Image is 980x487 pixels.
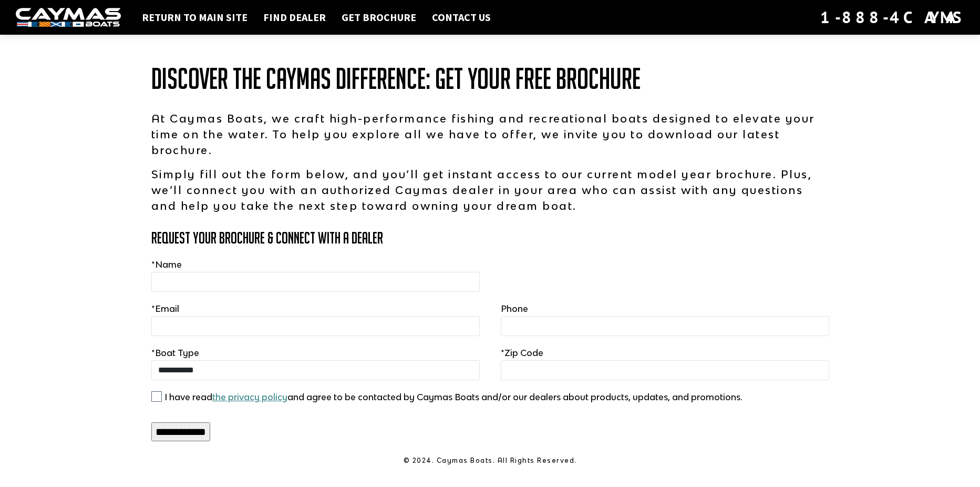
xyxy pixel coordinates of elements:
h3: Request Your Brochure & Connect with a Dealer [151,229,829,247]
p: Simply fill out the form below, and you’ll get instant access to our current model year brochure.... [151,166,829,214]
label: Zip Code [501,347,543,359]
label: Email [151,302,179,315]
label: Phone [501,302,528,315]
label: I have read and agree to be contacted by Caymas Boats and/or our dealers about products, updates,... [164,391,742,403]
p: © 2024. Caymas Boats. All Rights Reserved. [151,456,829,465]
h1: Discover the Caymas Difference: Get Your Free Brochure [151,63,829,95]
label: Name [151,258,182,271]
div: 1-888-4CAYMAS [820,6,964,29]
a: the privacy policy [212,392,287,402]
p: At Caymas Boats, we craft high-performance fishing and recreational boats designed to elevate you... [151,110,829,158]
a: Contact Us [427,11,496,24]
img: white-logo-c9c8dbefe5ff5ceceb0f0178aa75bf4bb51f6bca0971e226c86eb53dfe498488.png [16,8,121,27]
label: Boat Type [151,347,199,359]
a: Get Brochure [336,11,421,24]
a: Find Dealer [258,11,331,24]
a: Return to main site [137,11,253,24]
